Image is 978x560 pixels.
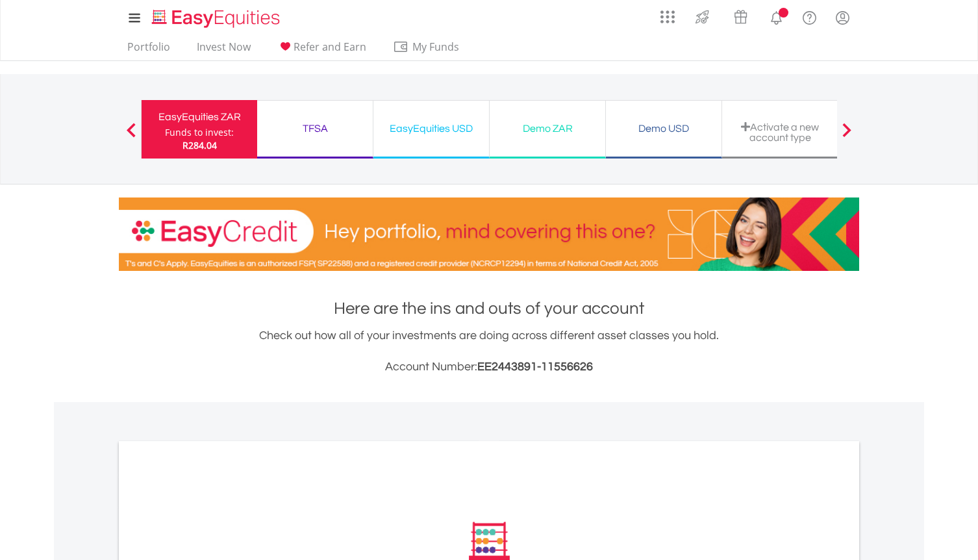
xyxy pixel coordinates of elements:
[730,121,830,143] div: Activate a new account type
[614,120,714,138] div: Demo USD
[149,108,249,126] div: EasyEquities ZAR
[192,40,256,60] a: Invest Now
[294,40,366,54] span: Refer and Earn
[265,120,365,138] div: TFSA
[660,10,675,24] img: grid-menu-icon.svg
[119,327,859,376] div: Check out how all of your investments are doing across different asset classes you hold.
[721,3,760,27] a: Vouchers
[119,358,859,376] h3: Account Number:
[182,139,217,151] span: R284.04
[149,8,285,29] img: EasyEquities_Logo.png
[692,6,713,27] img: thrive-v2.svg
[147,3,285,29] a: Home page
[119,297,859,320] h1: Here are the ins and outs of your account
[381,120,481,138] div: EasyEquities USD
[760,3,793,29] a: Notifications
[119,197,859,271] img: EasyCredit Promotion Banner
[826,3,859,32] a: My Profile
[497,120,597,138] div: Demo ZAR
[165,126,234,139] div: Funds to invest:
[272,40,371,60] a: Refer and Earn
[477,361,593,373] span: EE2443891-11556626
[652,3,683,24] a: AppsGrid
[122,40,175,60] a: Portfolio
[730,6,751,27] img: vouchers-v2.svg
[393,38,478,55] span: My Funds
[793,3,826,29] a: FAQ's and Support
